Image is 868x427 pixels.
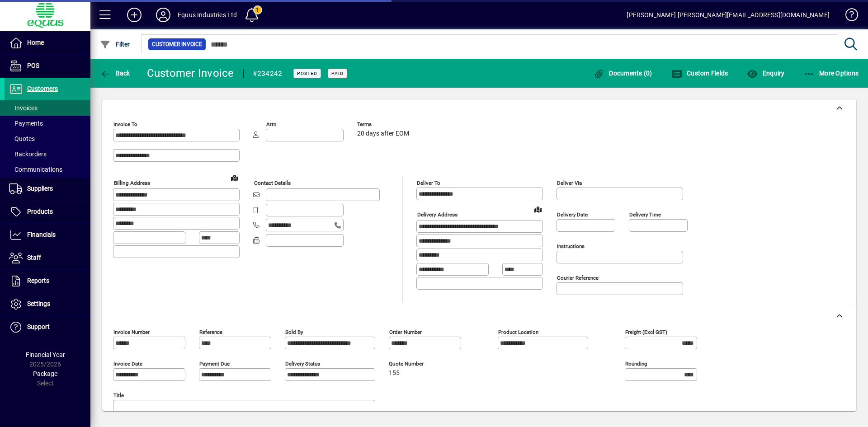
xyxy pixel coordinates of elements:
mat-label: Rounding [625,361,647,367]
span: Customer Invoice [152,40,202,49]
a: Settings [5,293,90,315]
span: Financials [27,231,56,238]
mat-label: Courier Reference [557,275,599,281]
span: Home [27,39,44,46]
a: Communications [5,162,90,177]
a: Quotes [5,131,90,146]
span: Quote number [389,361,443,367]
span: Staff [27,254,41,261]
mat-label: Freight (excl GST) [625,329,667,335]
button: Filter [98,36,132,52]
a: Home [5,32,90,54]
mat-label: Instructions [557,243,585,249]
a: View on map [227,170,242,185]
mat-label: Delivery time [629,211,661,218]
a: Staff [5,247,90,269]
span: More Options [804,70,859,77]
span: Quotes [9,135,35,142]
span: Settings [27,300,50,307]
span: Products [27,208,53,215]
a: Payments [5,116,90,131]
span: Back [100,70,130,77]
a: Support [5,316,90,338]
mat-label: Invoice To [113,121,137,127]
mat-label: Product location [498,329,538,335]
span: Custom Fields [671,70,728,77]
mat-label: Deliver To [417,180,440,186]
button: Profile [149,7,178,23]
button: Documents (0) [591,65,655,81]
span: Customers [27,85,58,92]
mat-label: Attn [266,121,276,127]
span: Payments [9,120,43,127]
div: Customer Invoice [147,66,234,80]
span: Communications [9,166,62,173]
span: Posted [297,70,317,76]
div: #234242 [253,66,283,81]
mat-label: Order number [389,329,422,335]
span: Reports [27,277,49,284]
a: Backorders [5,146,90,162]
mat-label: Invoice date [113,361,142,367]
button: Add [120,7,149,23]
span: Package [33,370,57,377]
mat-label: Delivery date [557,211,588,218]
a: Financials [5,224,90,246]
span: Suppliers [27,185,53,192]
span: 20 days after EOM [357,130,409,137]
mat-label: Reference [199,329,222,335]
div: Equus Industries Ltd [178,8,237,22]
span: 155 [389,370,400,377]
button: Back [98,65,132,81]
a: Invoices [5,100,90,116]
button: Custom Fields [669,65,731,81]
button: Enquiry [745,65,787,81]
span: Paid [331,70,344,76]
span: Support [27,323,50,330]
a: View on map [531,202,545,216]
a: Reports [5,270,90,292]
mat-label: Deliver via [557,180,582,186]
span: Documents (0) [594,70,652,77]
span: POS [27,62,39,69]
span: Terms [357,122,411,127]
mat-label: Payment due [199,361,230,367]
div: [PERSON_NAME] [PERSON_NAME][EMAIL_ADDRESS][DOMAIN_NAME] [627,8,830,22]
a: Suppliers [5,178,90,200]
span: Enquiry [747,70,784,77]
app-page-header-button: Back [90,65,140,81]
button: More Options [802,65,861,81]
span: Backorders [9,150,47,158]
span: Filter [100,41,130,48]
a: Products [5,201,90,223]
span: Invoices [9,104,38,112]
mat-label: Title [113,392,124,399]
span: Financial Year [26,351,65,358]
a: POS [5,55,90,77]
a: Knowledge Base [839,2,857,31]
mat-label: Delivery status [285,361,320,367]
mat-label: Invoice number [113,329,150,335]
mat-label: Sold by [285,329,303,335]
